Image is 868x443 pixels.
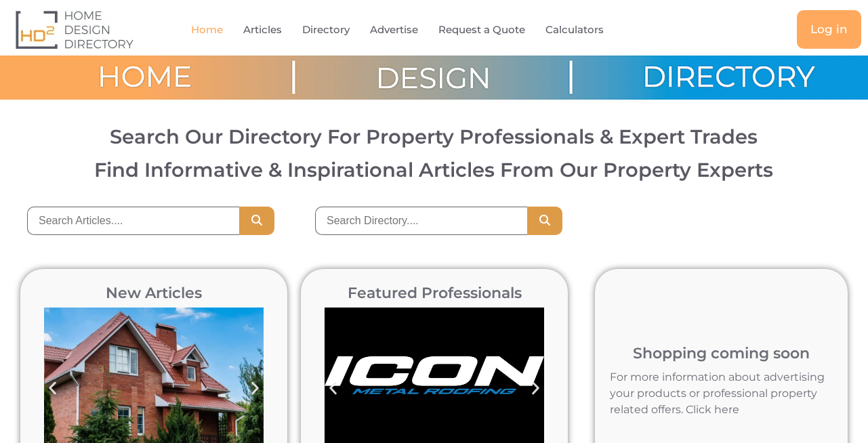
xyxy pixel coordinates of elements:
[370,14,418,45] a: Advertise
[602,346,841,361] h2: Shopping coming soon
[37,286,270,301] h2: New Articles
[22,160,846,180] h3: Find Informative & Inspirational Articles From Our Property Experts
[315,207,527,235] input: Search Directory....
[243,14,282,45] a: Articles
[438,14,525,45] a: Request a Quote
[191,14,223,45] a: Home
[318,286,551,301] h2: Featured Professionals
[178,14,648,45] nav: Menu
[27,207,239,235] input: Search Articles....
[302,14,350,45] a: Directory
[240,373,270,404] div: Next
[610,369,833,418] p: For more information about advertising your products or professional property related offers. Cli...
[22,127,846,146] h2: Search Our Directory For Property Professionals & Expert Trades
[37,373,68,404] div: Previous
[239,207,274,235] button: Search
[318,373,348,404] div: Previous
[810,24,848,35] span: Log in
[520,373,551,404] div: Next
[545,14,604,45] a: Calculators
[527,207,562,235] button: Search
[797,10,861,49] a: Log in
